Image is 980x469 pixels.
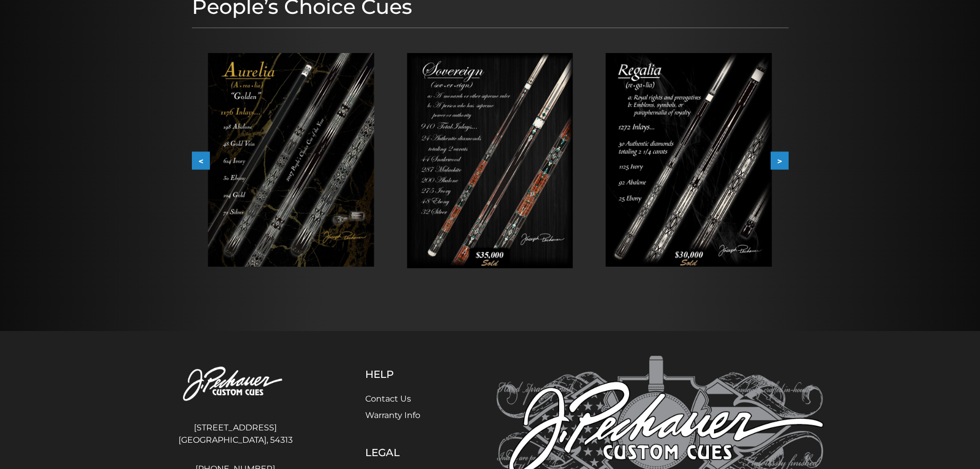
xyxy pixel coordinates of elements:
a: Contact Us [365,394,411,404]
h5: Legal [365,446,445,459]
img: Pechauer Custom Cues [157,356,314,413]
button: > [771,152,789,170]
button: < [192,152,210,170]
h5: Help [365,368,445,380]
a: Warranty Info [365,410,420,420]
div: Carousel Navigation [192,152,789,170]
address: [STREET_ADDRESS] [GEOGRAPHIC_DATA], 54313 [157,418,314,450]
